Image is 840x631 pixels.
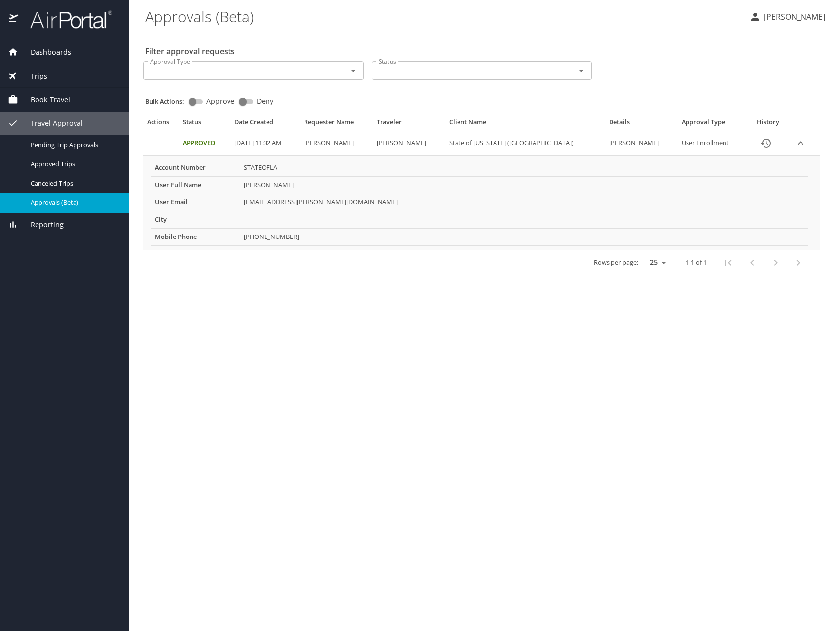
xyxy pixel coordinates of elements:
[300,131,373,156] td: [PERSON_NAME]
[605,131,678,156] td: [PERSON_NAME]
[230,131,300,156] td: [DATE] 11:32 AM
[240,228,808,245] td: [PHONE_NUMBER]
[31,159,117,169] span: Approved Trips
[151,211,240,228] th: City
[346,64,360,78] button: Open
[151,194,240,211] th: User Email
[257,98,273,105] span: Deny
[18,47,71,58] span: Dashboards
[145,1,741,32] h1: Approvals (Beta)
[143,118,820,276] table: Approval table
[18,118,83,129] span: Travel Approval
[754,131,778,155] button: History
[642,255,670,270] select: rows per page
[151,228,240,245] th: Mobile Phone
[678,118,747,131] th: Approval Type
[373,131,445,156] td: [PERSON_NAME]
[31,198,117,207] span: Approvals (Beta)
[240,194,808,211] td: [EMAIL_ADDRESS][PERSON_NAME][DOMAIN_NAME]
[230,118,300,131] th: Date Created
[143,118,179,131] th: Actions
[373,118,445,131] th: Traveler
[574,64,588,78] button: Open
[18,219,64,230] span: Reporting
[445,118,605,131] th: Client Name
[747,118,789,131] th: History
[151,176,240,194] th: User Full Name
[300,118,373,131] th: Requester Name
[793,136,808,151] button: expand row
[206,98,234,105] span: Approve
[445,131,605,156] td: State of [US_STATE] ([GEOGRAPHIC_DATA])
[31,179,117,188] span: Canceled Trips
[19,10,112,29] img: airportal-logo.png
[18,94,70,105] span: Book Travel
[9,10,19,29] img: icon-airportal.png
[761,11,825,23] p: [PERSON_NAME]
[18,71,47,81] span: Trips
[686,259,707,266] p: 1-1 of 1
[145,97,192,106] p: Bulk Actions:
[240,159,808,176] td: STATEOFLA
[594,259,638,266] p: Rows per page:
[179,118,231,131] th: Status
[745,8,829,26] button: [PERSON_NAME]
[145,43,235,59] h2: Filter approval requests
[605,118,678,131] th: Details
[31,140,117,150] span: Pending Trip Approvals
[179,131,231,156] td: Approved
[678,131,747,156] td: User Enrollment
[151,159,808,246] table: More info for approvals
[151,159,240,176] th: Account Number
[240,176,808,194] td: [PERSON_NAME]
